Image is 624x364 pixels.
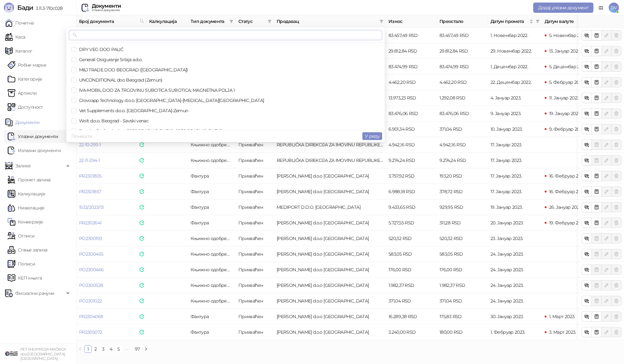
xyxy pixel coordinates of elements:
[92,345,99,353] li: 2
[8,101,43,113] a: Доступност
[488,309,542,324] td: 30. Јануар 2023.
[274,168,386,184] td: Marlo Farma d.o.o BEOGRAD
[76,118,149,124] span: Wolt d.o.o. Beograd - Savski venac
[386,309,437,324] td: 16.289,38 RSD
[15,287,54,300] span: Фискални рачуни
[76,77,163,83] span: UNCONDITIONAL doo Beograd (Zemun)
[488,293,542,309] td: 24. Јануар 2023.
[122,345,133,353] span: •••
[533,3,593,13] button: Додај улазни документ
[188,231,236,246] td: Књижно одобрење
[365,133,380,139] span: У реду
[84,346,91,353] a: 1
[79,18,137,25] span: Број документа
[386,246,437,262] td: 583,05 RSD
[122,345,133,353] li: Следећих 5 Страна
[79,173,101,179] a: PR2301805
[76,67,188,73] span: M&J TRADE DOO BEOGRAD ([GEOGRAPHIC_DATA])
[79,267,104,273] a: PO2300466
[437,75,488,90] td: 4.462,20 RSD
[107,345,115,353] li: 4
[144,347,148,351] span: right
[236,278,274,293] td: Прихваћен
[274,137,386,153] td: REPUBLIČKA DIREKCIJA ZA IMOVINU REPUBLIKE SRBIJE
[437,153,488,168] td: 9.274,24 RSD
[437,137,488,153] td: 4.942,16 RSD
[488,168,542,184] td: 17. Јануар 2023.
[538,5,588,11] span: Додај улазни документ
[386,293,437,309] td: 371,04 RSD
[236,324,274,340] td: Прихваћен
[488,75,542,90] td: 22. Децембар 2022.
[236,231,274,246] td: Прихваћен
[229,19,233,23] span: filter
[188,293,236,309] td: Књижно одобрење
[488,246,542,262] td: 24. Јануар 2023.
[100,346,107,353] a: 3
[8,73,42,85] a: Категорије
[140,142,144,147] img: e-Faktura
[236,137,274,153] td: Прихваћен
[549,173,586,179] span: 16. Фебруар 2023.
[84,345,92,353] li: 1
[238,18,265,25] span: Статус
[386,75,437,90] td: 4.462,20 RSD
[76,345,84,353] li: Претходна страна
[274,324,386,340] td: Marlo Farma d.o.o BEOGRAD
[8,215,43,228] a: Конверзије
[142,345,150,353] li: Следећа страна
[488,278,542,293] td: 24. Јануар 2023.
[33,5,62,11] span: 3.11.3-710c028
[277,18,377,25] span: Продавац
[17,4,33,11] span: Бади
[386,262,437,278] td: 176,00 RSD
[362,132,382,140] button: У реду
[437,309,488,324] td: 175,83 RSD
[188,324,236,340] td: Фактура
[5,17,34,29] a: Почетна
[140,221,144,225] img: e-Faktura
[437,59,488,75] td: 83.474,99 RSD
[549,95,580,101] span: 11. Јануар 2023.
[188,15,236,28] th: Тип документа
[386,59,437,75] td: 83.474,99 RSD
[437,278,488,293] td: 1.982,37 RSD
[188,153,236,168] td: Књижно одобрење
[8,272,42,284] a: КЕП књига
[386,15,437,28] th: Износ
[92,346,99,353] a: 2
[274,293,386,309] td: Marlo Farma d.o.o BEOGRAD
[188,137,236,153] td: Књижно одобрење
[236,309,274,324] td: Прихваћен
[274,215,386,231] td: Marlo Farma d.o.o BEOGRAD
[437,28,488,43] td: 83.457,49 RSD
[437,324,488,340] td: 180,00 RSD
[274,309,386,324] td: Marlo Farma d.o.o BEOGRAD
[188,168,236,184] td: Фактура
[549,329,576,335] span: 3. Март 2023.
[488,184,542,200] td: 17. Јануар 2023.
[386,43,437,59] td: 29.812,84 RSD
[8,59,46,71] a: Робне марке
[188,246,236,262] td: Књижно одобрење
[115,346,122,353] a: 5
[437,106,488,121] td: 83.476,06 RSD
[437,246,488,262] td: 583,05 RSD
[596,3,606,13] a: Документација
[386,324,437,340] td: 3.240,00 RSD
[534,17,541,26] span: filter
[536,19,540,23] span: filter
[115,345,122,353] li: 5
[142,345,150,353] button: right
[78,347,82,351] span: left
[8,201,45,214] a: Нивелације
[542,15,596,28] th: Датум валуте
[274,278,386,293] td: Marlo Farma d.o.o BEOGRAD
[8,130,58,143] a: Ulazni dokumentiУлазни документи
[79,220,101,226] a: PR2302641
[79,189,101,194] a: PR2301857
[437,184,488,200] td: 378,72 RSD
[549,33,588,38] span: 5. Новембар 2022.
[549,189,586,194] span: 16. Фебруар 2023.
[188,200,236,215] td: Фактура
